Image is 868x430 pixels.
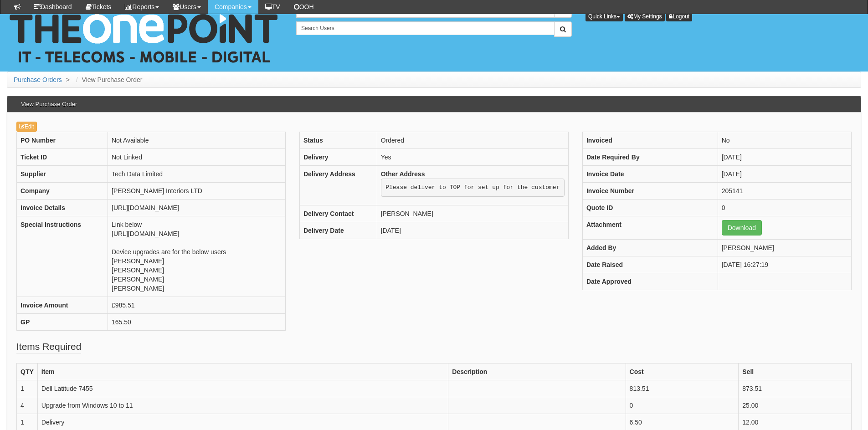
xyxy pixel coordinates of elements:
th: Date Required By [582,149,718,166]
th: Description [448,363,626,380]
a: My Settings [625,11,665,21]
button: Quick Links [586,11,623,21]
th: Item [37,363,448,380]
td: 873.51 [739,380,852,397]
th: Supplier [17,166,108,183]
td: [PERSON_NAME] Interiors LTD [108,183,286,200]
td: [DATE] [377,222,568,239]
td: Yes [377,149,568,166]
td: Not Linked [108,149,286,166]
th: Delivery Address [299,166,377,205]
td: £985.51 [108,297,286,314]
td: Upgrade from Windows 10 to 11 [37,397,448,414]
a: Purchase Orders [14,76,62,83]
td: 0 [718,200,851,216]
td: [DATE] 16:27:19 [718,256,851,273]
td: No [718,132,851,149]
th: Ticket ID [17,149,108,166]
td: [PERSON_NAME] [718,240,851,256]
th: Invoice Date [582,166,718,183]
th: Added By [582,240,718,256]
span: > [64,76,72,83]
th: Date Raised [582,256,718,273]
th: QTY [17,363,38,380]
td: Dell Latitude 7455 [37,380,448,397]
td: 25.00 [739,397,852,414]
b: Other Address [381,170,425,178]
a: Download [722,220,762,235]
th: Status [299,132,377,149]
td: [DATE] [718,149,851,166]
th: Attachment [582,216,718,240]
pre: Please deliver to TOP for set up for the customer [381,179,565,197]
td: Not Available [108,132,286,149]
td: 4 [17,397,38,414]
th: Delivery Date [299,222,377,239]
th: Invoice Amount [17,297,108,314]
td: 0 [626,397,739,414]
td: 813.51 [626,380,739,397]
td: [URL][DOMAIN_NAME] [108,200,286,216]
th: GP [17,314,108,331]
td: Link below [URL][DOMAIN_NAME] Device upgrades are for the below users [PERSON_NAME] [PERSON_NAME]... [108,216,286,297]
li: View Purchase Order [74,75,143,84]
th: Invoice Number [582,183,718,200]
th: Invoiced [582,132,718,149]
th: Delivery [299,149,377,166]
td: Ordered [377,132,568,149]
th: Cost [626,363,739,380]
h3: View Purchase Order [16,97,82,112]
th: Special Instructions [17,216,108,297]
th: Sell [739,363,852,380]
a: Edit [16,122,37,132]
td: 205141 [718,183,851,200]
td: [DATE] [718,166,851,183]
th: Invoice Details [17,200,108,216]
th: Delivery Contact [299,205,377,222]
th: Date Approved [582,273,718,290]
td: Tech Data Limited [108,166,286,183]
th: Company [17,183,108,200]
a: Logout [666,11,692,21]
th: PO Number [17,132,108,149]
legend: Items Required [16,340,81,354]
td: 165.50 [108,314,286,331]
td: 1 [17,380,38,397]
td: [PERSON_NAME] [377,205,568,222]
th: Quote ID [582,200,718,216]
input: Search Users [296,21,555,35]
